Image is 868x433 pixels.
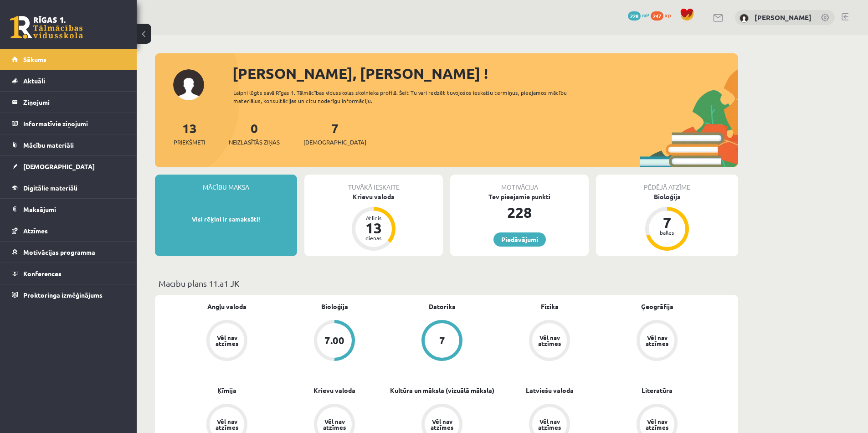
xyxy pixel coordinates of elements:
a: Kultūra un māksla (vizuālā māksla) [390,386,494,395]
div: Tuvākā ieskaite [304,175,443,192]
div: Atlicis [360,215,387,221]
a: Krievu valoda Atlicis 13 dienas [304,192,443,252]
a: Bioloģija [321,302,348,311]
a: 7.00 [281,320,388,363]
div: Krievu valoda [304,192,443,201]
span: xp [665,11,671,19]
span: Sākums [23,55,46,63]
div: 7 [653,215,681,230]
div: Vēl nav atzīmes [214,335,240,346]
span: Digitālie materiāli [23,184,77,192]
div: Vēl nav atzīmes [644,418,670,430]
img: Kate Buliņa [740,14,749,23]
span: [DEMOGRAPHIC_DATA] [23,162,95,170]
div: Vēl nav atzīmes [537,335,562,346]
a: Maksājumi [12,199,125,220]
div: Mācību maksa [155,175,297,192]
a: 13Priekšmeti [174,120,205,147]
a: 228 mP [628,11,649,19]
div: balles [653,230,681,235]
span: 247 [651,11,663,21]
legend: Informatīvie ziņojumi [23,113,125,134]
a: Sākums [12,49,125,70]
span: 228 [628,11,641,21]
a: Atzīmes [12,220,125,241]
p: Mācību plāns 11.a1 JK [159,277,734,289]
div: Vēl nav atzīmes [644,335,670,346]
a: Vēl nav atzīmes [173,320,281,363]
div: Vēl nav atzīmes [322,418,347,430]
a: Datorika [429,302,456,311]
a: Digitālie materiāli [12,177,125,198]
span: Neizlasītās ziņas [229,138,280,147]
div: 228 [450,201,589,223]
span: Atzīmes [23,227,48,235]
div: dienas [360,235,387,241]
span: Priekšmeti [174,138,205,147]
a: Ķīmija [217,386,236,395]
a: Ziņojumi [12,92,125,113]
a: Piedāvājumi [493,232,546,247]
a: Vēl nav atzīmes [496,320,603,363]
span: Motivācijas programma [23,248,95,256]
div: Vēl nav atzīmes [429,418,455,430]
legend: Ziņojumi [23,92,125,113]
a: Mācību materiāli [12,134,125,155]
span: Konferences [23,269,62,278]
span: Aktuāli [23,77,45,85]
a: Krievu valoda [313,386,355,395]
a: 247 xp [651,11,675,19]
a: Ģeogrāfija [641,302,673,311]
a: Fizika [541,302,559,311]
a: Angļu valoda [207,302,247,311]
div: 7 [439,335,445,345]
a: [PERSON_NAME] [755,13,812,22]
a: Vēl nav atzīmes [603,320,711,363]
a: 7 [388,320,496,363]
a: Informatīvie ziņojumi [12,113,125,134]
div: Vēl nav atzīmes [537,418,562,430]
div: 7.00 [324,335,344,345]
div: Tev pieejamie punkti [450,192,589,201]
p: Visi rēķini ir samaksāti! [159,215,293,224]
a: Konferences [12,263,125,284]
a: Motivācijas programma [12,242,125,263]
legend: Maksājumi [23,199,125,220]
a: 0Neizlasītās ziņas [229,120,280,147]
div: [PERSON_NAME], [PERSON_NAME] ! [232,62,738,84]
span: mP [642,11,649,19]
div: Motivācija [450,175,589,192]
a: Proktoringa izmēģinājums [12,284,125,305]
a: 7[DEMOGRAPHIC_DATA] [303,120,366,147]
a: Aktuāli [12,70,125,91]
a: Bioloģija 7 balles [596,192,738,252]
a: Latviešu valoda [526,386,574,395]
div: Bioloģija [596,192,738,201]
span: Mācību materiāli [23,141,74,149]
div: Vēl nav atzīmes [214,418,240,430]
div: 13 [360,221,387,235]
a: [DEMOGRAPHIC_DATA] [12,156,125,177]
a: Rīgas 1. Tālmācības vidusskola [10,16,83,39]
div: Laipni lūgts savā Rīgas 1. Tālmācības vidusskolas skolnieka profilā. Šeit Tu vari redzēt tuvojošo... [233,88,583,105]
span: Proktoringa izmēģinājums [23,291,103,299]
a: Literatūra [642,386,673,395]
span: [DEMOGRAPHIC_DATA] [303,138,366,147]
div: Pēdējā atzīme [596,175,738,192]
